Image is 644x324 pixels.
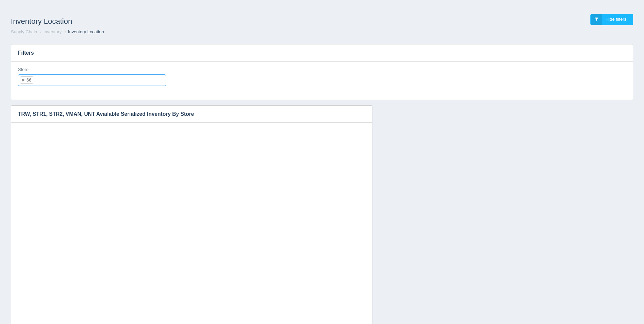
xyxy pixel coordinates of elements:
div: 66 [26,78,31,82]
label: Store [18,67,29,73]
li: Inventory Location [63,29,104,35]
h3: Filters [11,44,633,61]
a: Hide filters [590,14,633,25]
h3: TRW, STR1, STR2, VMAN, UNT Available Serialized Inventory By Store [11,106,362,123]
a: Inventory [43,29,61,34]
h1: Inventory Location [11,14,322,29]
a: Supply Chain [11,29,37,34]
span: Hide filters [606,17,626,22]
